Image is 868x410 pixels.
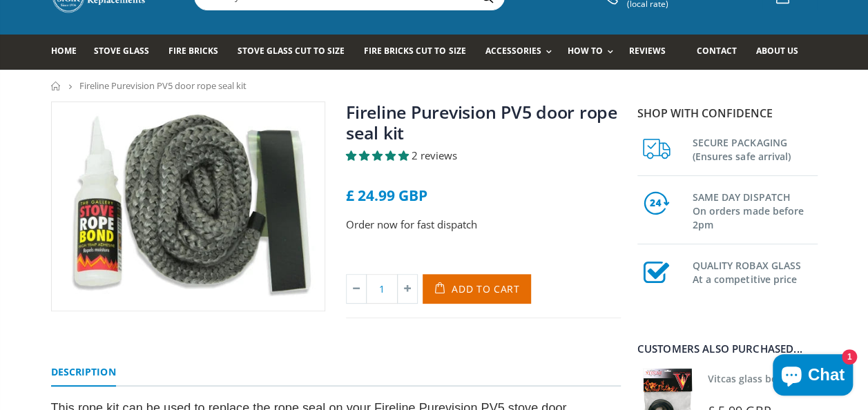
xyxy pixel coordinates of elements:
a: Accessories [485,35,558,70]
p: Shop with confidence [637,105,818,121]
span: About us [755,45,798,57]
button: Add to Cart [423,274,531,304]
h3: SAME DAY DISPATCH On orders made before 2pm [693,188,818,232]
a: Stove Glass Cut To Size [238,35,355,70]
span: How To [568,45,603,57]
span: Reviews [629,45,666,57]
a: Fire Bricks [168,35,229,70]
span: 2 reviews [412,148,457,162]
span: Accessories [485,45,541,57]
a: Home [51,81,61,90]
img: ACR8mmdoorropesealkit_8464ea6d-2f6b-41ea-8c10-037e9cb79520_800x_crop_center.webp [52,102,325,311]
span: Add to Cart [452,282,520,295]
p: Order now for fast dispatch [346,217,621,233]
span: Fire Bricks [168,45,218,57]
div: Customers also purchased... [637,344,818,354]
inbox-online-store-chat: Shopify online store chat [769,354,857,399]
span: Home [51,45,77,57]
span: 5.00 stars [346,148,412,162]
span: Fireline Purevision PV5 door rope seal kit [79,79,247,92]
a: Contact [696,35,746,70]
a: Stove Glass [94,35,160,70]
span: Stove Glass [94,45,149,57]
span: Stove Glass Cut To Size [238,45,345,57]
span: £ 24.99 GBP [346,186,427,205]
h3: QUALITY ROBAX GLASS At a competitive price [693,256,818,286]
a: Reviews [629,35,676,70]
a: About us [755,35,808,70]
a: How To [568,35,620,70]
a: Description [51,359,116,387]
a: Home [51,35,87,70]
h3: SECURE PACKAGING (Ensures safe arrival) [693,133,818,164]
a: Fire Bricks Cut To Size [364,35,476,70]
span: Fire Bricks Cut To Size [364,45,465,57]
a: Fireline Purevision PV5 door rope seal kit [346,100,617,144]
span: Contact [696,45,736,57]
